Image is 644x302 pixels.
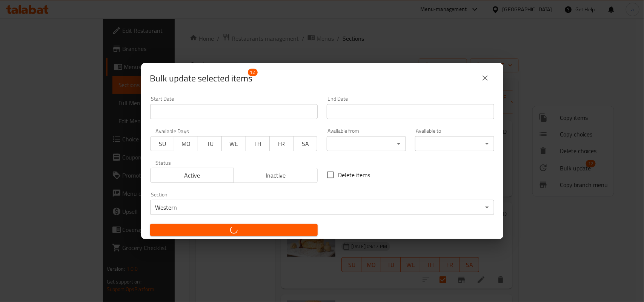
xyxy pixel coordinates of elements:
button: TH [246,136,270,151]
span: WE [225,138,243,149]
span: Active [154,170,231,181]
div: ​ [327,136,406,151]
span: TU [201,138,219,149]
span: Selected items count [150,72,253,84]
div: ​ [415,136,494,151]
span: TH [249,138,267,149]
button: Inactive [234,168,318,183]
span: MO [177,138,195,149]
button: close [476,69,494,87]
button: WE [221,136,246,151]
button: Active [150,168,234,183]
button: SA [293,136,317,151]
button: SU [150,136,174,151]
span: FR [273,138,290,149]
span: Inactive [237,170,315,181]
span: SU [154,138,171,149]
span: Delete items [338,170,370,179]
span: 12 [248,69,258,76]
span: SA [297,138,314,149]
button: TU [198,136,222,151]
div: Western [150,200,494,215]
button: MO [174,136,198,151]
button: FR [269,136,294,151]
